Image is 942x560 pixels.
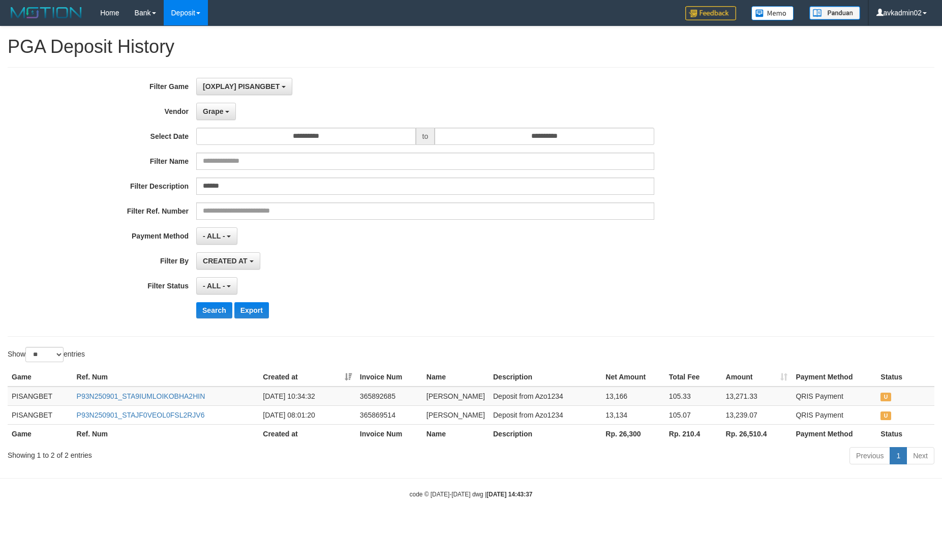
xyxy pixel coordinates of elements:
[196,302,232,318] button: Search
[422,424,489,443] th: Name
[792,387,876,406] td: QRIS Payment
[203,82,280,91] span: [OXPLAY] PISANGBET
[880,393,891,401] span: UNPAID
[410,491,533,498] small: code © [DATE]-[DATE] dwg |
[196,78,292,95] button: [OXPLAY] PISANGBET
[196,227,237,245] button: - ALL -
[792,405,876,424] td: QRIS Payment
[876,368,934,387] th: Status
[722,387,792,406] td: 13,271.33
[8,446,385,460] div: Showing 1 to 2 of 2 entries
[489,387,601,406] td: Deposit from Azo1234
[356,387,422,406] td: 365892685
[77,392,205,400] a: P93N250901_STA9IUMLOIKOBHA2HIN
[601,405,665,424] td: 13,134
[25,347,64,362] select: Showentries
[203,232,225,240] span: - ALL -
[203,282,225,290] span: - ALL -
[259,405,356,424] td: [DATE] 08:01:20
[665,368,722,387] th: Total Fee
[8,37,934,57] h1: PGA Deposit History
[77,411,205,419] a: P93N250901_STAJF0VEOL0FSL2RJV6
[196,103,236,120] button: Grape
[792,368,876,387] th: Payment Method
[8,424,73,443] th: Game
[890,447,907,464] a: 1
[876,424,934,443] th: Status
[73,368,259,387] th: Ref. Num
[8,405,73,424] td: PISANGBET
[196,277,237,294] button: - ALL -
[849,447,890,464] a: Previous
[8,387,73,406] td: PISANGBET
[416,128,435,145] span: to
[489,405,601,424] td: Deposit from Azo1234
[722,424,792,443] th: Rp. 26,510.4
[751,6,794,20] img: Button%20Memo.svg
[234,302,269,318] button: Export
[665,387,722,406] td: 105.33
[489,424,601,443] th: Description
[356,368,422,387] th: Invoice Num
[722,368,792,387] th: Amount: activate to sort column ascending
[422,405,489,424] td: [PERSON_NAME]
[356,424,422,443] th: Invoice Num
[792,424,876,443] th: Payment Method
[422,387,489,406] td: [PERSON_NAME]
[601,368,665,387] th: Net Amount
[665,424,722,443] th: Rp. 210.4
[8,347,85,362] label: Show entries
[601,387,665,406] td: 13,166
[906,447,934,464] a: Next
[665,405,722,424] td: 105.07
[259,424,356,443] th: Created at
[259,387,356,406] td: [DATE] 10:34:32
[722,405,792,424] td: 13,239.07
[8,368,73,387] th: Game
[601,424,665,443] th: Rp. 26,300
[259,368,356,387] th: Created at: activate to sort column ascending
[422,368,489,387] th: Name
[203,107,223,115] span: Grape
[685,6,736,20] img: Feedback.jpg
[196,252,260,270] button: CREATED AT
[356,405,422,424] td: 365869514
[487,491,532,498] strong: [DATE] 14:43:37
[489,368,601,387] th: Description
[809,6,860,20] img: panduan.png
[73,424,259,443] th: Ref. Num
[8,5,85,20] img: MOTION_logo.png
[880,411,891,420] span: UNPAID
[203,257,248,265] span: CREATED AT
